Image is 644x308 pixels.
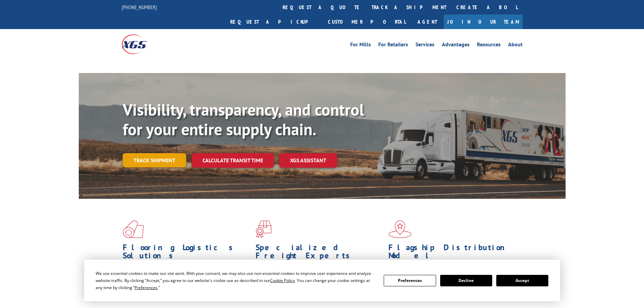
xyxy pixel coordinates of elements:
[84,260,560,301] div: Cookie Consent Prompt
[135,285,158,290] span: Preferences
[225,15,323,29] a: Request a pickup
[192,153,274,168] a: Calculate transit time
[323,15,411,29] a: Customer Portal
[123,99,364,140] b: Visibility, transparency, and control for your entire supply chain.
[411,15,444,29] a: Agent
[444,15,523,29] a: Join Our Team
[378,42,408,49] a: For Retailers
[123,243,251,263] h1: Flooring Logistics Solutions
[122,4,157,10] a: [PHONE_NUMBER]
[384,275,436,286] button: Preferences
[256,243,383,263] h1: Specialized Freight Experts
[415,42,434,49] a: Services
[256,220,271,238] img: xgs-icon-focused-on-flooring-red
[123,220,144,238] img: xgs-icon-total-supply-chain-intelligence-red
[350,42,371,49] a: For Mills
[508,42,523,49] a: About
[388,220,412,238] img: xgs-icon-flagship-distribution-model-red
[440,275,492,286] button: Decline
[388,243,516,263] h1: Flagship Distribution Model
[442,42,470,49] a: Advantages
[496,275,548,286] button: Accept
[96,270,376,291] div: We use essential cookies to make our site work. With your consent, we may also use non-essential ...
[123,153,186,167] a: Track shipment
[279,153,337,168] a: XGS ASSISTANT
[477,42,501,49] a: Resources
[270,278,295,283] span: Cookie Policy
